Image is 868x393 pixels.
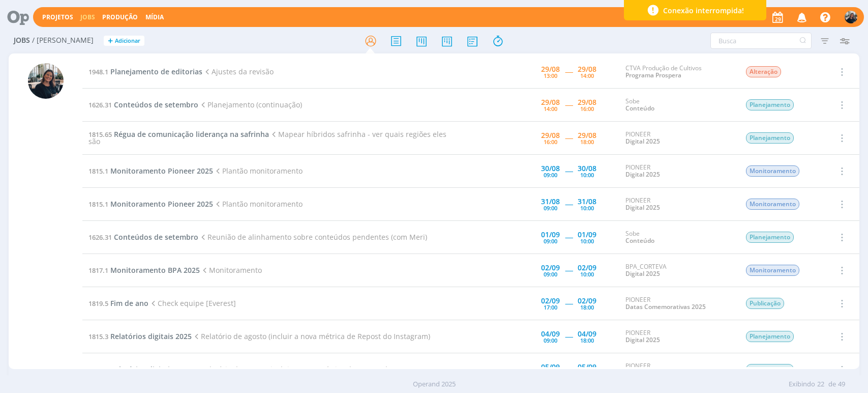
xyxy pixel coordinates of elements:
span: ----- [565,133,573,143]
span: Conteúdos de setembro [114,100,198,109]
div: PIONEER [625,362,730,377]
div: 17:00 [544,304,557,310]
span: / [PERSON_NAME] [32,36,94,45]
button: Projetos [39,13,76,21]
div: 04/09 [578,330,596,338]
span: Publicação [746,298,784,309]
span: Check equipe [Everest] [148,298,236,308]
span: Plantão monitoramento [213,199,303,209]
a: Digital 2025 [625,335,660,344]
div: CTVA Produção de Cultivos [625,65,730,79]
div: 29/08 [541,99,560,106]
span: Conteúdos de setembro [114,232,198,242]
button: Mídia [142,13,167,21]
span: Exibindo [789,379,815,389]
span: Planejamento de editorias [110,67,202,76]
button: M [844,8,858,26]
a: 1815.3Relatórios digitais 2025 [88,364,192,374]
div: 02/09 [541,297,560,304]
span: Monitoramento [746,165,799,177]
span: Planejamento [746,132,794,144]
div: 29/08 [578,99,596,106]
a: 1626.31Conteúdos de setembro [88,100,198,109]
span: Monitoramento BPA 2025 [110,265,200,275]
a: Produção [102,13,138,21]
div: PIONEER [625,131,730,146]
span: Jobs [14,36,30,45]
a: Jobs [80,13,95,21]
span: Reunião de alinhamento sobre conteúdos pendentes (com Meri) [198,232,427,242]
span: 1815.1 [88,166,108,176]
div: 01/09 [541,231,560,238]
div: 29/08 [578,132,596,139]
span: de [828,379,836,389]
a: Conteúdo [625,236,654,245]
span: Planejamento [746,232,794,243]
span: 49 [838,379,845,389]
span: Planejamento [746,331,794,342]
span: Monitoramento [746,265,799,276]
span: ----- [565,298,573,308]
a: Digital 2025 [625,203,660,212]
div: 09:00 [544,271,557,277]
a: 1626.31Conteúdos de setembro [88,232,198,242]
div: 02/09 [578,297,596,304]
a: 1815.1Monitoramento Pioneer 2025 [88,199,213,209]
span: Monitoramento Pioneer 2025 [110,166,213,176]
button: Produção [99,13,141,21]
a: 1948.1Planejamento de editorias [88,67,202,76]
span: ----- [565,166,573,176]
span: 1815.3 [88,365,108,374]
div: 10:00 [580,205,594,211]
div: 18:00 [580,139,594,145]
div: 18:00 [580,338,594,343]
a: Digital 2025 [625,269,660,278]
a: 1815.1Monitoramento Pioneer 2025 [88,166,213,176]
div: 30/08 [578,165,596,172]
span: Relatório de agosto (incluir a nova métrica de Repost do Instagram) [192,364,430,374]
span: Plantão monitoramento [213,166,303,176]
a: Projetos [42,13,73,21]
a: Digital 2025 [625,170,660,179]
img: M [845,11,857,23]
span: 1815.65 [88,130,112,139]
span: 1817.1 [88,266,108,275]
div: 02/09 [578,264,596,271]
div: 05/09 [578,363,596,371]
input: Busca [710,33,812,49]
span: Régua de comunicação liderança na safrinha [114,129,269,139]
a: 1817.1Monitoramento BPA 2025 [88,265,200,275]
a: 1815.3Relatórios digitais 2025 [88,331,192,341]
div: 10:00 [580,238,594,244]
a: Datas Comemorativas 2025 [625,302,706,311]
span: 1815.1 [88,200,108,209]
span: 1948.1 [88,67,108,76]
div: 16:00 [544,139,557,145]
img: M [28,63,64,99]
span: Monitoramento Pioneer 2025 [110,199,213,209]
div: PIONEER [625,329,730,344]
div: 16:00 [580,106,594,111]
span: Relatório de agosto (incluir a nova métrica de Repost do Instagram) [192,331,430,341]
span: Mapear híbridos safrinha - ver quais regiões eles são [88,129,446,146]
span: ----- [565,364,573,374]
span: ----- [565,199,573,209]
span: 1626.31 [88,233,112,242]
a: 1819.5Fim de ano [88,298,148,308]
div: 29/08 [541,132,560,139]
div: BPA_CORTEVA [625,263,730,278]
div: 14:00 [580,73,594,78]
span: 1626.31 [88,100,112,109]
div: 05/09 [541,363,560,371]
span: ----- [565,67,573,76]
span: + [108,36,113,46]
span: ----- [565,331,573,341]
div: 02/09 [541,264,560,271]
div: 31/08 [578,198,596,205]
div: PIONEER [625,197,730,212]
a: 1815.65Régua de comunicação liderança na safrinha [88,129,269,139]
div: 13:00 [544,73,557,78]
span: Monitoramento [746,199,799,210]
span: Adicionar [115,38,140,44]
div: 04/09 [541,330,560,338]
